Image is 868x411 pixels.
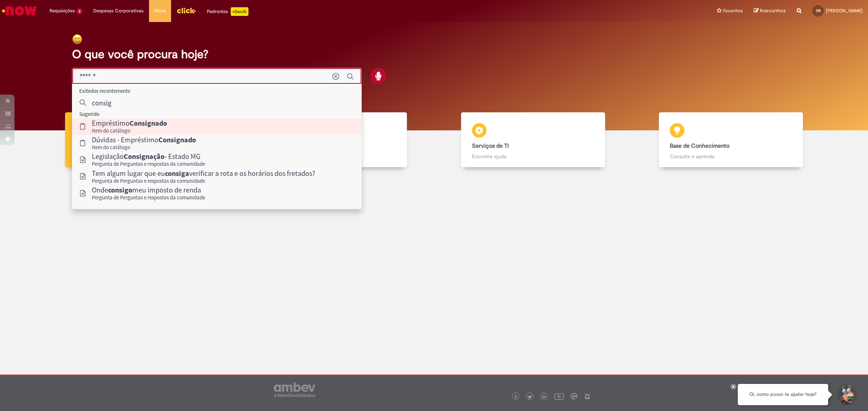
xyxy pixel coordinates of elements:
img: logo_footer_naosei.png [584,393,591,399]
img: logo_footer_twitter.png [528,395,532,399]
a: Base de Conhecimento Consulte e aprenda [632,112,830,168]
span: Rascunhos [760,7,786,14]
p: Consulte e aprenda [670,153,792,160]
span: Despesas Corporativas [93,7,144,14]
a: Rascunhos [754,8,786,14]
img: ServiceNow [1,4,38,18]
img: logo_footer_facebook.png [514,395,518,399]
img: logo_footer_workplace.png [571,393,577,399]
div: Padroniza [207,7,248,16]
span: [PERSON_NAME] [826,8,863,14]
div: Oi, como posso te ajudar hoje? [738,384,828,405]
span: 3 [76,8,82,14]
img: logo_footer_ambev_rotulo_gray.png [274,382,315,397]
span: Favoritos [723,7,743,14]
button: Iniciar Conversa de Suporte [835,384,857,406]
span: More [154,7,166,14]
img: logo_footer_linkedin.png [542,395,546,399]
img: click_logo_yellow_360x200.png [176,5,196,16]
img: happy-face.png [72,34,82,44]
a: Tirar dúvidas Tirar dúvidas com Lupi Assist e Gen Ai [38,112,236,168]
span: Requisições [50,7,75,14]
p: +GenAi [231,7,248,16]
h2: O que você procura hoje? [72,48,796,61]
a: Serviços de TI Encontre ajuda [434,112,632,168]
p: Encontre ajuda [472,153,594,160]
img: logo_footer_youtube.png [554,391,564,401]
b: Serviços de TI [472,142,509,150]
b: Base de Conhecimento [670,142,729,150]
span: CR [816,8,821,13]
